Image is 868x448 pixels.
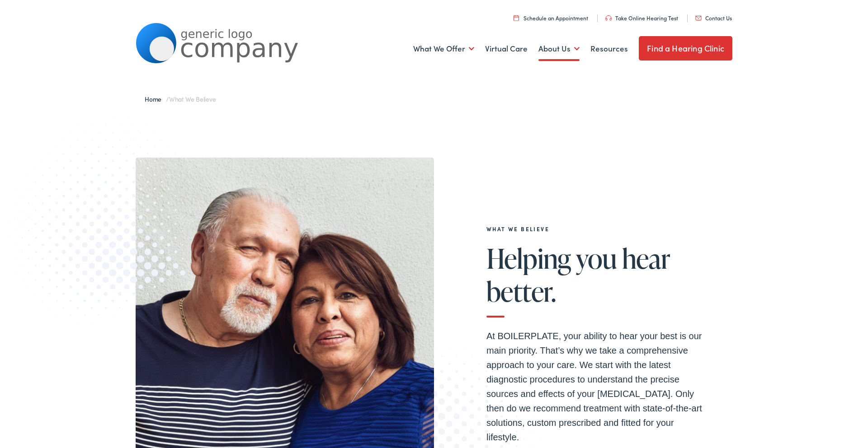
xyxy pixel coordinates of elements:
[538,32,580,65] a: About Us
[622,243,670,273] span: hear
[605,14,678,22] a: Take Online Hearing Test
[413,32,474,65] a: What We Offer
[514,14,588,22] a: Schedule an Appointment
[486,226,703,232] h2: What We Believe
[576,243,617,273] span: you
[590,32,628,65] a: Resources
[485,32,528,65] a: Virtual Care
[514,15,519,21] img: utility icon
[695,16,702,20] img: utility icon
[605,15,612,21] img: utility icon
[486,243,571,273] span: Helping
[695,14,732,22] a: Contact Us
[486,329,703,444] p: At BOILERPLATE, your ability to hear your best is our main priority. That’s why we take a compreh...
[639,36,732,61] a: Find a Hearing Clinic
[486,276,556,306] span: better.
